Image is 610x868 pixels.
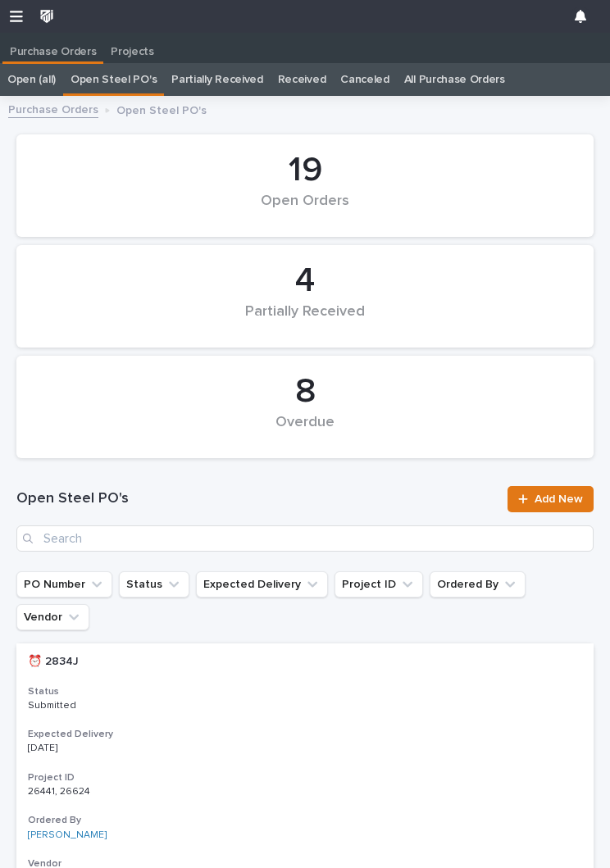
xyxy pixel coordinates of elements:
h3: Expected Delivery [28,728,582,741]
div: Partially Received [44,303,566,338]
a: Received [278,63,326,96]
div: 19 [44,150,566,191]
h3: Project ID [28,771,582,784]
a: Open (all) [7,63,56,96]
p: Open Steel PO's [116,100,207,118]
p: Projects [111,33,154,59]
a: Open Steel PO's [71,63,157,96]
h3: Ordered By [28,814,582,827]
p: Purchase Orders [10,33,96,59]
a: Purchase Orders [2,33,103,61]
button: PO Number [16,571,112,598]
a: Partially Received [171,63,262,96]
div: 4 [44,261,566,302]
p: ⏰ 2834J [28,652,82,669]
span: Add New [535,493,583,505]
h3: Status [28,685,582,698]
a: All Purchase Orders [404,63,505,96]
a: Add New [508,486,594,512]
a: [PERSON_NAME] [28,829,107,841]
input: Search [16,525,594,552]
a: Canceled [340,63,389,96]
button: Vendor [16,604,89,630]
button: Expected Delivery [196,571,328,598]
a: Projects [103,33,162,64]
div: 8 [44,371,566,412]
p: [DATE] [28,743,165,754]
button: Status [119,571,189,598]
h1: Open Steel PO's [16,489,498,509]
img: wkUhmAIORKewsuZNaXNB [36,6,57,27]
button: Project ID [335,571,423,598]
div: Overdue [44,414,566,448]
p: 26441, 26624 [28,783,93,798]
div: Open Orders [44,193,566,227]
a: Purchase Orders [8,99,98,118]
button: Ordered By [430,571,526,598]
p: Submitted [28,700,165,711]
